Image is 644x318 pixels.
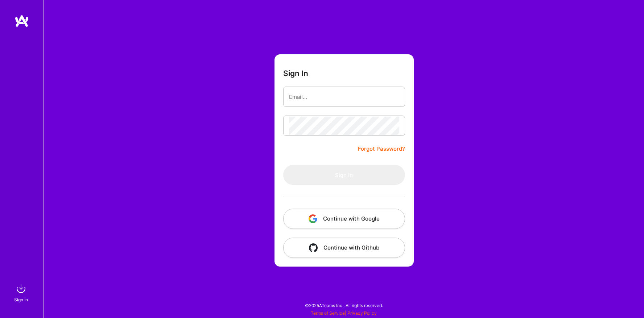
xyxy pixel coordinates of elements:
button: Continue with Google [283,209,405,229]
a: Terms of Service [311,310,345,316]
input: Email... [289,88,399,106]
span: | [311,310,377,316]
h3: Sign In [283,69,308,78]
a: Privacy Policy [347,310,377,316]
img: icon [309,214,317,223]
div: © 2025 ATeams Inc., All rights reserved. [44,296,644,314]
div: Sign In [14,296,28,304]
button: Sign In [283,165,405,185]
a: Forgot Password? [358,145,405,153]
img: sign in [14,281,28,296]
a: sign inSign In [15,281,28,304]
button: Continue with Github [283,238,405,258]
img: logo [15,14,29,28]
img: icon [309,243,318,252]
